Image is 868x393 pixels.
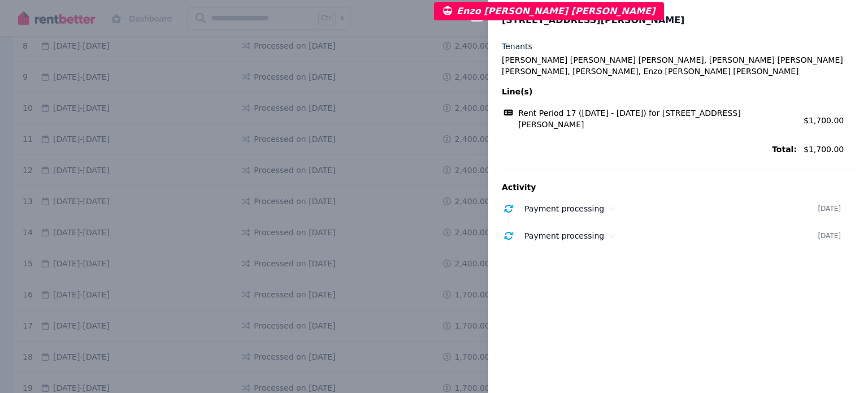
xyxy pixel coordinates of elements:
span: Payment processing [524,231,604,240]
span: [STREET_ADDRESS][PERSON_NAME] [502,14,684,27]
span: Rent Period 17 ([DATE] - [DATE]) for [STREET_ADDRESS][PERSON_NAME] [518,107,797,130]
span: $1,700.00 [804,144,854,155]
time: [DATE] [818,204,841,213]
legend: [PERSON_NAME] [PERSON_NAME] [PERSON_NAME], [PERSON_NAME] [PERSON_NAME] [PERSON_NAME], [PERSON_NAM... [502,54,854,77]
span: Payment processing [524,204,604,213]
time: [DATE] [818,231,841,240]
label: Tenants [502,41,532,52]
span: $1,700.00 [804,116,844,125]
span: Line(s) [502,86,797,97]
p: Activity [502,182,854,193]
span: Total: [502,144,797,155]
